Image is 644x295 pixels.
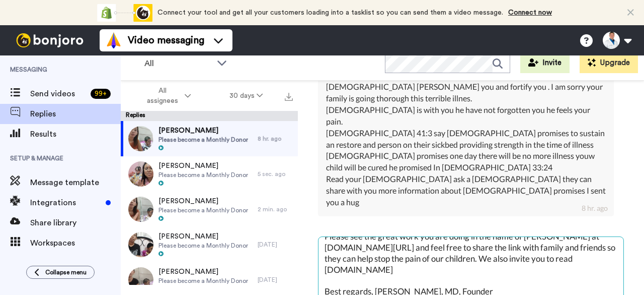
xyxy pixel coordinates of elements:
[582,203,608,213] div: 8 hr. ago
[258,276,293,284] div: [DATE]
[158,171,248,179] span: Please become a Monthly Donor
[30,176,121,189] span: Message template
[258,205,293,213] div: 2 min. ago
[128,126,153,151] img: 6890f19b-770a-441d-ab69-77c2021c35b6-thumb.jpg
[285,93,293,101] img: export.svg
[45,268,87,276] span: Collapse menu
[158,231,248,242] span: [PERSON_NAME]
[106,32,122,48] img: vm-color.svg
[30,128,121,140] span: Results
[326,128,606,151] div: [DEMOGRAPHIC_DATA] 41:3 say [DEMOGRAPHIC_DATA] promises to sustain an restore and person on their...
[158,161,248,171] span: [PERSON_NAME]
[258,241,293,249] div: [DATE]
[158,267,248,277] span: [PERSON_NAME]
[97,4,152,22] div: animation
[158,196,248,206] span: [PERSON_NAME]
[158,126,248,136] span: [PERSON_NAME]
[121,121,298,156] a: [PERSON_NAME]Please become a Monthly Donor8 hr. ago
[210,87,282,105] button: 30 days
[30,217,121,229] span: Share library
[128,232,153,257] img: c095ee04-46fa-409f-a33a-6802be580486-thumb.jpg
[128,161,153,187] img: 30279717-6554-44fb-a32c-880d08e46299-thumb.jpg
[128,267,153,292] img: 8f7e39dc-6c4e-4c36-9bc1-1fa806b57c10-thumb.jpg
[30,197,102,209] span: Integrations
[520,53,570,73] button: Invite
[508,9,552,16] a: Connect now
[282,88,296,103] button: Export all results that match these filters now.
[91,89,111,99] div: 99 +
[142,86,183,106] span: All assignees
[121,111,298,121] div: Replies
[121,227,298,262] a: [PERSON_NAME]Please become a Monthly Donor[DATE]
[121,192,298,227] a: [PERSON_NAME]Please become a Monthly Donor2 min. ago
[258,170,293,178] div: 5 sec. ago
[326,150,606,173] div: [DEMOGRAPHIC_DATA] promises one day there will be no more illness youw child will be cured he pro...
[158,136,248,144] span: Please become a Monthly Donor
[157,9,503,16] span: Connect your tool and get all your customers loading into a tasklist so you can send them a video...
[326,104,606,128] div: [DEMOGRAPHIC_DATA] is with you he have not forgotten you he feels your pain.
[128,197,153,222] img: a3add002-eda0-437c-9cc8-5f09c5cdcb02-thumb.jpg
[580,53,638,73] button: Upgrade
[158,277,248,285] span: Please become a Monthly Donor
[326,81,606,104] div: [DEMOGRAPHIC_DATA] [PERSON_NAME] you and fortify you . I am sorry your family is going thorough t...
[30,88,87,100] span: Send videos
[26,266,95,279] button: Collapse menu
[30,108,121,120] span: Replies
[158,242,248,250] span: Please become a Monthly Donor
[30,237,121,249] span: Workspaces
[121,156,298,192] a: [PERSON_NAME]Please become a Monthly Donor5 sec. ago
[158,206,248,214] span: Please become a Monthly Donor
[12,33,88,47] img: bj-logo-header-white.svg
[123,82,210,110] button: All assignees
[326,173,606,208] div: Read your [DEMOGRAPHIC_DATA] ask a [DEMOGRAPHIC_DATA] they can share with you more information ab...
[144,57,212,70] span: All
[258,135,293,143] div: 8 hr. ago
[128,33,204,47] span: Video messaging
